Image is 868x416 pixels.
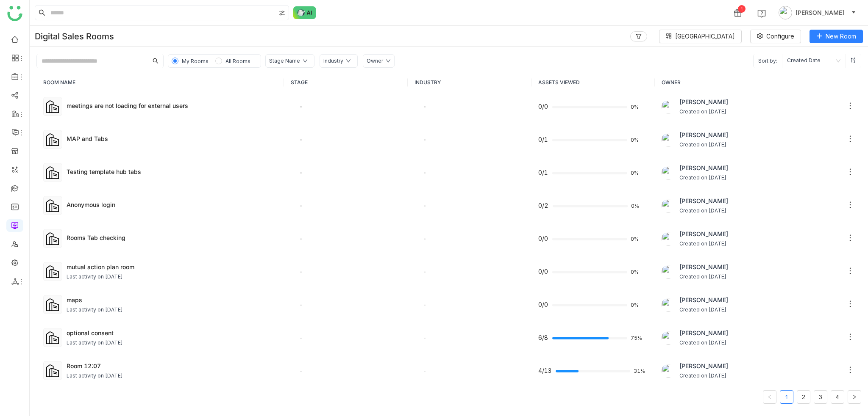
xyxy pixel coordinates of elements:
span: 0% [631,138,641,143]
span: My Rooms [182,58,209,64]
div: Owner [367,57,383,65]
span: [PERSON_NAME] [679,262,728,272]
span: [PERSON_NAME] [679,97,728,107]
span: - [299,103,303,110]
span: - [423,268,426,275]
span: Created on [DATE] [679,174,728,182]
span: - [423,136,426,143]
th: ASSETS VIEWED [531,75,655,90]
span: - [299,202,303,209]
img: logo [7,6,22,21]
img: 684a9aedde261c4b36a3ced9 [662,133,675,146]
span: - [423,202,426,209]
span: [PERSON_NAME] [796,8,844,17]
span: 0% [631,105,641,110]
th: OWNER [655,75,861,90]
span: - [423,103,426,110]
a: 3 [814,391,827,403]
span: Configure [766,32,794,41]
span: 75% [631,336,641,341]
span: 4/13 [538,366,551,375]
img: search-type.svg [278,10,285,17]
span: 0% [631,303,641,308]
a: 2 [797,391,810,403]
a: 4 [831,391,844,403]
span: - [299,301,303,308]
th: STAGE [284,75,408,90]
button: [PERSON_NAME] [777,6,858,19]
span: [PERSON_NAME] [679,196,728,206]
span: - [299,367,303,374]
span: Created on [DATE] [679,273,728,281]
li: 4 [831,390,844,404]
span: 31% [634,369,644,374]
img: avatar [779,6,792,19]
span: Created on [DATE] [679,108,728,116]
span: Created on [DATE] [679,240,728,248]
span: - [423,367,426,374]
span: - [423,169,426,176]
div: Last activity on [DATE] [67,372,123,380]
span: 0/1 [538,135,548,144]
img: 684a9aedde261c4b36a3ced9 [662,331,675,344]
th: INDUSTRY [408,75,531,90]
img: 684a9aedde261c4b36a3ced9 [662,232,675,245]
button: Configure [750,30,801,43]
img: ask-buddy-normal.svg [293,6,316,19]
div: maps [67,295,277,304]
img: help.svg [757,9,766,18]
span: 0% [631,237,641,242]
span: 0/1 [538,168,548,177]
span: New Room [826,32,856,41]
span: Sort by: [754,54,782,68]
span: 0/0 [538,102,548,111]
div: Industry [323,57,343,65]
div: Anonymous login [67,200,277,209]
li: 1 [780,390,793,404]
div: Rooms Tab checking [67,233,277,242]
span: - [299,169,303,176]
span: 0/0 [538,267,548,276]
div: meetings are not loading for external users [67,101,277,110]
button: Next Page [848,390,861,404]
span: 0/2 [538,201,548,210]
span: - [299,268,303,275]
span: [GEOGRAPHIC_DATA] [675,32,735,41]
span: Created on [DATE] [679,141,728,149]
span: 0% [631,270,641,275]
span: [PERSON_NAME] [679,130,728,140]
span: 0% [631,171,641,176]
span: - [299,136,303,143]
div: Stage Name [269,57,300,65]
span: - [299,334,303,341]
button: New Room [810,30,863,43]
span: Created on [DATE] [679,306,728,314]
div: 1 [738,5,746,13]
div: Last activity on [DATE] [67,306,123,314]
div: Testing template hub tabs [67,167,277,176]
button: [GEOGRAPHIC_DATA] [659,30,742,43]
img: 684a9aedde261c4b36a3ced9 [662,100,675,113]
span: Created on [DATE] [679,207,728,215]
span: 0% [631,204,641,209]
nz-select-item: Created Date [787,54,840,68]
div: Digital Sales Rooms [35,31,114,41]
button: Previous Page [763,390,776,404]
div: Room 12:07 [67,361,277,370]
img: 684a9aedde261c4b36a3ced9 [662,298,675,311]
li: 3 [814,390,827,404]
span: [PERSON_NAME] [679,229,728,239]
span: Created on [DATE] [679,372,728,380]
li: 2 [797,390,810,404]
div: MAP and Tabs [67,134,277,143]
span: [PERSON_NAME] [679,361,728,371]
div: Last activity on [DATE] [67,273,123,281]
img: 684a9aedde261c4b36a3ced9 [662,199,675,212]
div: Last activity on [DATE] [67,339,123,347]
span: - [299,235,303,242]
img: 684a9aedde261c4b36a3ced9 [662,265,675,278]
th: ROOM NAME [36,75,284,90]
a: 1 [780,391,793,403]
span: - [423,301,426,308]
